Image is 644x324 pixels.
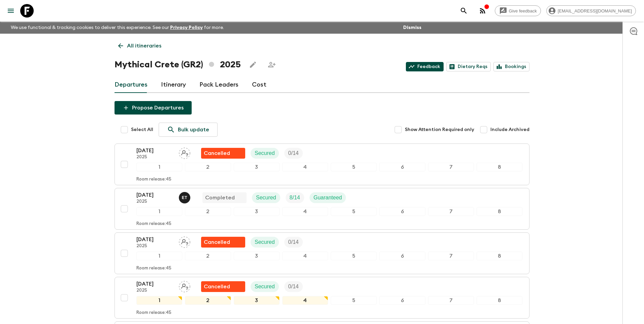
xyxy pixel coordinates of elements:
p: Room release: 45 [136,177,171,182]
a: Departures [115,77,148,93]
div: 6 [379,252,425,260]
div: 1 [136,207,182,216]
a: Pack Leaders [199,77,238,93]
div: [EMAIL_ADDRESS][DOMAIN_NAME] [546,5,636,16]
p: 2025 [136,244,173,249]
div: Secured [252,192,280,203]
span: Include Archived [490,126,529,133]
button: [DATE]2025Assign pack leaderFlash Pack cancellationSecuredTrip Fill12345678Room release:45 [115,143,529,185]
a: Privacy Policy [170,25,203,30]
p: 0 / 14 [288,283,299,291]
div: 5 [331,296,377,305]
div: Secured [251,237,279,248]
a: All itineraries [115,39,165,53]
div: 7 [428,207,474,216]
p: Cancelled [204,283,230,291]
span: Assign pack leader [179,150,190,155]
div: 2 [185,252,231,260]
div: 6 [379,207,425,216]
a: Cost [252,77,266,93]
div: 3 [234,296,280,305]
span: Give feedback [505,8,541,13]
p: [DATE] [136,235,173,244]
div: 8 [477,163,522,171]
div: 7 [428,163,474,171]
p: Cancelled [204,149,230,157]
div: 5 [331,252,377,260]
div: 3 [234,163,280,171]
p: Bulk update [178,126,209,134]
p: 2025 [136,288,173,293]
span: Assign pack leader [179,238,190,244]
button: search adventures [457,4,471,18]
p: Room release: 45 [136,221,171,227]
div: 1 [136,296,182,305]
div: 4 [282,207,328,216]
span: Elisavet Titanos [179,194,192,199]
p: [DATE] [136,147,173,155]
div: Secured [251,148,279,159]
span: Share this itinerary [265,58,279,71]
button: [DATE]2025Assign pack leaderFlash Pack cancellationSecuredTrip Fill12345678Room release:45 [115,277,529,319]
a: Dietary Reqs [446,62,491,71]
div: 2 [185,163,231,171]
p: Room release: 45 [136,310,171,316]
div: 5 [331,163,377,171]
p: [DATE] [136,191,173,199]
p: Secured [255,149,275,157]
button: Propose Departures [115,101,192,115]
div: 3 [234,207,280,216]
a: Itinerary [161,77,186,93]
button: menu [4,4,18,18]
p: Guaranteed [314,194,342,202]
p: Secured [255,283,275,291]
h1: Mythical Crete (GR2) 2025 [115,58,241,71]
div: 6 [379,296,425,305]
div: 4 [282,163,328,171]
div: Trip Fill [284,148,303,159]
div: Trip Fill [284,281,303,292]
div: 4 [282,296,328,305]
div: 1 [136,252,182,260]
span: Assign pack leader [179,283,190,288]
p: Completed [205,194,235,202]
p: Cancelled [204,238,230,246]
a: Bulk update [159,123,218,137]
div: 2 [185,296,231,305]
span: Show Attention Required only [405,126,474,133]
a: Give feedback [495,5,541,16]
div: 8 [477,296,522,305]
div: 7 [428,296,474,305]
p: 0 / 14 [288,149,299,157]
p: Secured [256,194,276,202]
p: All itineraries [127,42,161,50]
div: 6 [379,163,425,171]
div: Flash Pack cancellation [201,148,245,159]
button: [DATE]2025Elisavet TitanosCompletedSecuredTrip FillGuaranteed12345678Room release:45 [115,188,529,230]
p: 2025 [136,199,173,204]
p: 2025 [136,155,173,160]
button: Edit this itinerary [246,58,260,71]
p: We use functional & tracking cookies to deliver this experience. See our for more. [8,22,227,34]
div: Trip Fill [286,192,304,203]
button: [DATE]2025Assign pack leaderFlash Pack cancellationSecuredTrip Fill12345678Room release:45 [115,232,529,274]
a: Feedback [406,62,444,71]
div: Flash Pack cancellation [201,281,245,292]
div: Flash Pack cancellation [201,237,245,248]
p: Secured [255,238,275,246]
div: 8 [477,207,522,216]
div: Secured [251,281,279,292]
p: Room release: 45 [136,266,171,271]
button: Dismiss [401,23,423,32]
a: Bookings [493,62,529,71]
p: 8 / 14 [290,194,300,202]
div: 2 [185,207,231,216]
span: Select All [131,126,153,133]
div: 7 [428,252,474,260]
p: [DATE] [136,280,173,288]
div: 5 [331,207,377,216]
p: 0 / 14 [288,238,299,246]
div: Trip Fill [284,237,303,248]
span: [EMAIL_ADDRESS][DOMAIN_NAME] [554,8,636,13]
div: 1 [136,163,182,171]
